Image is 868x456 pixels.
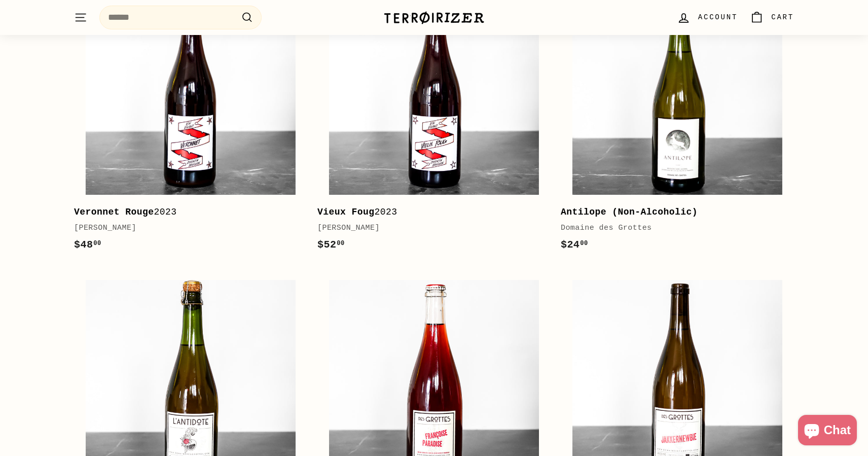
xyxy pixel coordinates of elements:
sup: 00 [580,240,588,247]
span: $24 [561,239,588,251]
b: Antilope (Non-Alcoholic) [561,207,698,217]
span: $52 [317,239,345,251]
span: Account [698,12,738,23]
b: Veronnet Rouge [74,207,154,217]
sup: 00 [337,240,344,247]
a: Account [671,3,744,32]
span: $48 [74,239,101,251]
span: Cart [771,12,794,23]
a: Cart [744,3,800,32]
div: 2023 [317,205,540,220]
sup: 00 [93,240,101,247]
div: Domaine des Grottes [561,222,784,234]
div: 2023 [74,205,297,220]
inbox-online-store-chat: Shopify online store chat [795,415,860,448]
b: Vieux Foug [317,207,375,217]
div: [PERSON_NAME] [317,222,540,234]
div: [PERSON_NAME] [74,222,297,234]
